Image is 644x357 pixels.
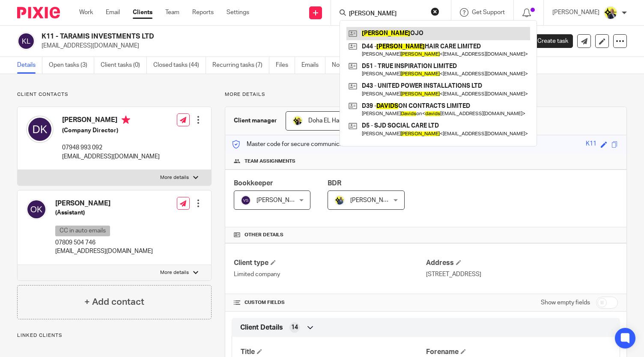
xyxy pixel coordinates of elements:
p: [EMAIL_ADDRESS][DOMAIN_NAME] [42,42,510,50]
h2: K11 - TARAMIS INVESTMENTS LTD [42,32,417,41]
a: Reports [192,8,214,17]
p: [STREET_ADDRESS] [426,270,618,279]
p: More details [225,91,627,98]
h4: [PERSON_NAME] [62,116,160,126]
img: Pixie [17,7,60,18]
p: [PERSON_NAME] [552,8,599,17]
a: Email [106,8,120,17]
img: Doha-Starbridge.jpg [292,116,303,126]
p: More details [160,269,189,276]
img: Dennis-Starbridge.jpg [334,195,345,205]
a: Settings [227,8,249,17]
img: svg%3E [26,199,47,220]
p: 07809 504 746 [55,238,153,247]
h4: + Add contact [84,295,144,309]
a: Team [165,8,179,17]
h5: (Company Director) [62,126,160,135]
div: K11 [586,140,596,149]
a: Work [79,8,93,17]
a: Open tasks (3) [49,57,94,74]
a: Create task [523,34,573,48]
span: Get Support [472,9,505,15]
h3: Client manager [234,116,277,125]
span: Doha EL Hamid [308,118,349,124]
span: Other details [244,232,283,238]
p: 07948 993 092 [62,143,160,152]
a: Clients [133,8,152,17]
p: Client contacts [17,91,212,98]
span: BDR [328,180,341,187]
span: [PERSON_NAME] [256,197,304,203]
label: Show empty fields [541,298,590,307]
a: Notes (1) [332,57,363,74]
p: [EMAIL_ADDRESS][DOMAIN_NAME] [55,247,153,256]
span: [PERSON_NAME] [350,197,397,203]
img: svg%3E [241,195,251,205]
h4: [PERSON_NAME] [55,199,153,208]
img: svg%3E [26,116,54,143]
h4: Title [241,348,426,357]
p: Limited company [234,270,426,279]
span: Bookkeeper [234,180,273,187]
h4: CUSTOM FIELDS [234,299,426,306]
img: svg%3E [17,32,35,50]
h5: (Assistant) [55,208,153,217]
h4: Client type [234,259,426,268]
img: Dan-Starbridge%20(1).jpg [604,6,617,20]
input: Search [348,10,425,18]
button: Clear [431,7,439,16]
a: Details [17,57,42,74]
span: 14 [291,323,298,332]
p: Master code for secure communications and files [232,140,379,149]
p: CC in auto emails [55,226,110,236]
a: Files [276,57,295,74]
a: Recurring tasks (7) [212,57,269,74]
a: Client tasks (0) [101,57,147,74]
p: [EMAIL_ADDRESS][DOMAIN_NAME] [62,152,160,161]
span: Client Details [240,323,283,332]
a: Emails [301,57,325,74]
p: Linked clients [17,332,212,339]
h4: Address [426,259,618,268]
a: Closed tasks (44) [153,57,206,74]
span: Team assignments [244,158,295,165]
h4: Forename [426,348,611,357]
p: More details [160,174,189,181]
i: Primary [122,116,130,124]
